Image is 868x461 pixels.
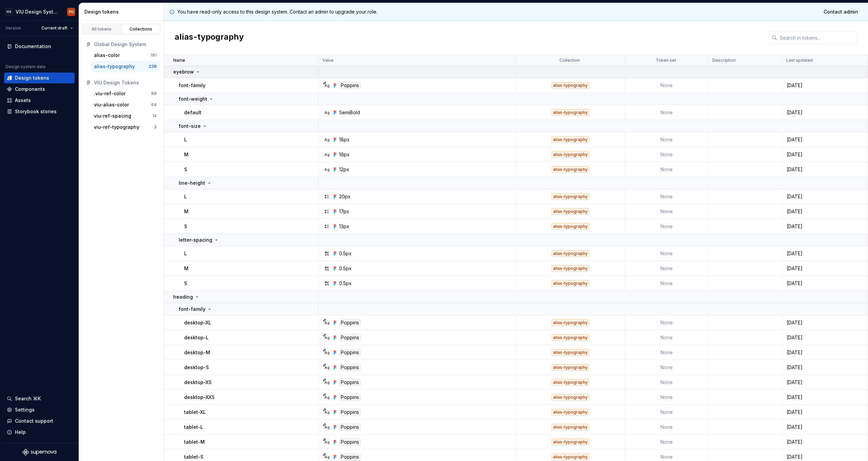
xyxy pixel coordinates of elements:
div: 20px [339,193,351,200]
div: 16px [339,151,350,158]
button: Search ⌘K [4,393,75,404]
div: alias-typography [552,193,589,200]
div: Ag [324,335,330,340]
div: [DATE] [783,424,867,430]
div: Assets [15,97,31,104]
p: Last updated [786,58,813,63]
div: 0.5px [339,250,352,257]
td: None [625,375,709,390]
div: Search ⌘K [15,395,41,402]
div: Ag [324,137,330,142]
p: M [184,151,189,158]
div: Poppins [339,364,361,371]
div: Poppins [339,349,361,356]
p: font-family [179,306,205,313]
div: Ag [324,395,330,400]
div: alias-typography [552,280,589,287]
div: alias-typography [552,364,589,371]
p: letter-spacing [179,237,212,243]
div: Poppins [339,379,361,386]
div: 13px [339,223,349,230]
a: viu-ref-typography3 [91,122,159,133]
div: [DATE] [783,334,867,341]
p: Collection [559,58,580,63]
span: Current draft [41,25,67,31]
div: [DATE] [783,265,867,272]
div: 238 [149,64,157,69]
div: 14 [152,113,157,119]
div: VIU Design System [16,8,59,15]
svg: Supernova Logo [22,449,56,456]
p: tablet-S [184,454,203,460]
a: Design tokens [4,73,75,83]
div: alias-typography [552,319,589,326]
div: Ag [324,380,330,385]
p: tablet-M [184,439,205,445]
div: alias-typography [552,454,589,460]
div: Ag [324,110,330,115]
div: 0.5px [339,280,352,287]
div: 3 [154,124,157,130]
div: [DATE] [783,280,867,287]
td: None [625,261,709,276]
p: S [184,280,187,287]
div: alias-typography [552,208,589,215]
div: alias-typography [552,151,589,158]
div: .viu-ref-color [94,90,125,97]
div: Ag [324,365,330,370]
p: desktop-XS [184,379,212,386]
div: Poppins [339,438,361,446]
div: alias-typography [552,82,589,89]
div: alias-typography [552,136,589,143]
div: Ag [324,424,330,430]
div: Components [15,86,45,93]
div: All tokens [85,26,119,32]
td: None [625,315,709,330]
button: viu-ref-spacing14 [91,111,159,121]
td: None [625,132,709,147]
div: Contact support [15,418,53,424]
div: 191 [151,53,157,58]
p: font-family [179,82,205,89]
td: None [625,162,709,177]
p: desktop-S [184,364,209,371]
td: None [625,360,709,375]
p: M [184,208,189,215]
p: heading [173,294,193,300]
p: S [184,166,187,173]
td: None [625,147,709,162]
p: font-size [179,123,201,129]
td: None [625,330,709,345]
a: Documentation [4,41,75,52]
div: alias-typography [552,334,589,341]
button: alias-color191 [91,50,159,61]
div: Settings [15,406,35,413]
div: [DATE] [783,394,867,401]
a: alias-typography238 [91,61,159,72]
div: [DATE] [783,349,867,356]
td: None [625,390,709,405]
div: SemiBold [339,109,360,116]
div: [DATE] [783,109,867,116]
div: alias-typography [94,63,135,70]
td: None [625,435,709,449]
h2: alias-typography [175,32,244,44]
div: [DATE] [783,364,867,371]
div: 17px [339,208,349,215]
div: PD [69,9,74,15]
div: 18px [339,136,350,143]
div: alias-typography [552,394,589,401]
div: alias-typography [552,109,589,116]
div: HG [5,8,13,16]
a: Assets [4,95,75,106]
button: Contact support [4,416,75,426]
p: L [184,250,187,257]
div: Version [5,25,21,31]
div: Design tokens [84,8,161,15]
div: Ag [324,320,330,325]
p: tablet-L [184,424,203,430]
a: Storybook stories [4,106,75,117]
div: alias-typography [552,166,589,173]
div: alias-typography [552,409,589,416]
